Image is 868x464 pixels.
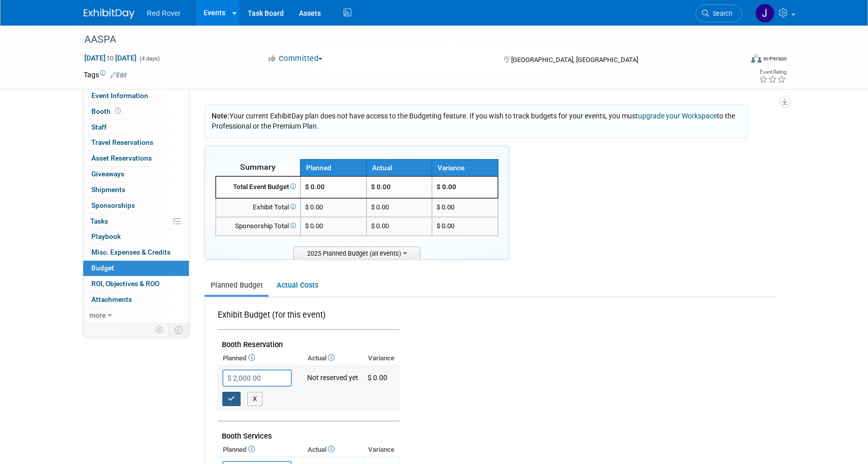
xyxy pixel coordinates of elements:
span: Shipments [91,185,125,194]
span: $ 0.00 [305,203,323,211]
div: In-Person [763,55,787,63]
div: Event Rating [759,70,786,75]
span: Tasks [90,217,108,225]
a: Giveaways [83,167,189,182]
a: upgrade your Workspace [638,112,717,120]
span: Budget [91,264,114,272]
span: $ 0.00 [437,183,456,191]
div: Sponsorship Total [220,222,296,231]
span: $ 0.00 [305,183,325,191]
td: Personalize Event Tab Strip [151,323,169,336]
button: Committed [263,53,327,64]
div: Event Format [682,53,787,68]
span: Staff [91,123,107,131]
span: Red Rover [147,9,181,17]
th: Variance [363,351,399,365]
div: Exhibit Total [220,203,296,212]
th: Planned [218,443,303,457]
span: Playbook [91,232,121,240]
td: Tags [84,70,127,80]
img: ExhibitDay [84,9,135,19]
span: Attachments [91,295,132,303]
td: $ 0.00 [366,217,432,236]
div: AASPA [81,30,727,49]
span: Event Information [91,91,148,100]
a: Booth [83,104,189,119]
a: ROI, Objectives & ROO [83,276,189,292]
th: Planned [301,160,366,176]
span: $ 0.00 [437,203,454,211]
a: Planned Budget [205,276,269,295]
span: more [89,311,106,319]
span: 2025 Planned Budget (all events) [293,246,420,259]
td: $ 0.00 [366,198,432,217]
span: [GEOGRAPHIC_DATA], [GEOGRAPHIC_DATA] [511,56,638,64]
a: Search [695,5,742,22]
td: Toggle Event Tabs [169,323,189,336]
a: Edit [110,72,127,79]
span: Search [709,10,732,17]
th: Actual [303,443,363,457]
th: Variance [432,160,498,176]
a: Attachments [83,292,189,307]
div: Exhibit Budget (for this event) [218,310,395,326]
th: Actual [303,351,363,365]
a: Actual Costs [271,276,324,295]
span: Misc. Expenses & Credits [91,248,171,256]
a: Budget [83,261,189,276]
a: Event Information [83,88,189,104]
td: Booth Reservation [218,330,399,352]
span: (4 days) [139,55,160,62]
a: Shipments [83,182,189,198]
td: $ 0.00 [366,176,432,198]
span: $ 0.00 [305,222,323,230]
span: Asset Reservations [91,154,152,162]
span: ROI, Objectives & ROO [91,280,159,288]
span: Travel Reservations [91,138,153,146]
span: $ 0.00 [437,222,454,230]
a: Playbook [83,229,189,244]
div: Total Event Budget [220,182,296,192]
th: Actual [366,160,432,176]
a: Asset Reservations [83,151,189,166]
img: Format-Inperson.png [751,54,761,63]
a: Tasks [83,214,189,229]
td: Not reserved yet [303,366,363,410]
button: X [247,392,263,406]
a: Staff [83,120,189,135]
span: Booth not reserved yet [113,107,123,115]
span: Booth [91,107,123,115]
span: Sponsorships [91,201,135,209]
span: $ 0.00 [368,374,387,382]
a: Travel Reservations [83,135,189,150]
span: Note: [212,112,229,120]
span: Giveaways [91,170,124,178]
th: Variance [363,443,399,457]
img: Jess Cobello [755,4,775,23]
span: Your current ExhibitDay plan does not have access to the Budgeting feature. If you wish to track ... [212,112,735,130]
a: more [83,308,189,323]
span: [DATE] [DATE] [84,53,137,63]
th: Planned [218,351,303,365]
span: Summary [240,162,276,172]
a: Sponsorships [83,198,189,213]
a: Misc. Expenses & Credits [83,245,189,260]
span: to [106,54,115,62]
td: Booth Services [218,421,399,443]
